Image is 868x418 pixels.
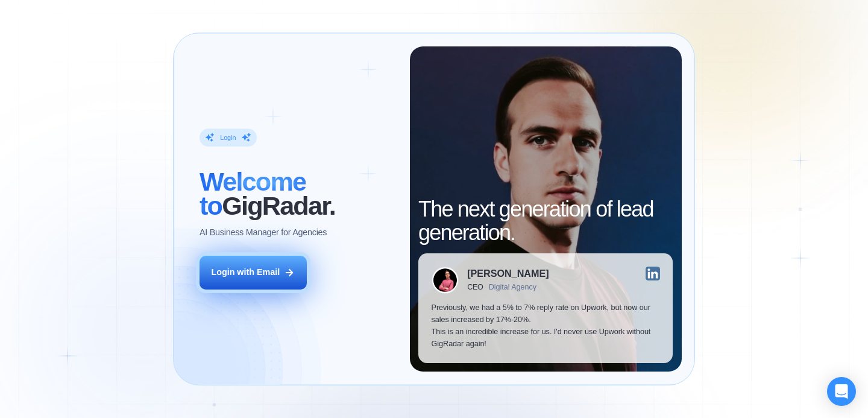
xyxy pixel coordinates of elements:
div: CEO [467,283,483,291]
h2: ‍ GigRadar. [200,170,397,218]
div: Login [220,133,236,142]
div: Digital Agency [489,283,536,291]
div: Login with Email [211,267,280,279]
span: Welcome to [200,167,306,220]
p: AI Business Manager for Agencies [200,227,327,239]
h2: The next generation of lead generation. [418,197,673,245]
button: Login with Email [200,256,307,290]
p: Previously, we had a 5% to 7% reply rate on Upwork, but now our sales increased by 17%-20%. This ... [432,302,660,350]
div: [PERSON_NAME] [467,268,549,278]
div: Open Intercom Messenger [827,377,856,406]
